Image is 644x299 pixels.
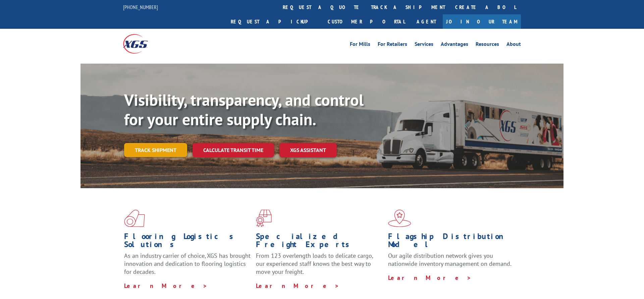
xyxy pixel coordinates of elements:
[506,42,521,49] a: About
[378,42,407,49] a: For Retailers
[443,14,521,29] a: Join Our Team
[124,232,251,252] h1: Flooring Logistics Solutions
[256,210,272,227] img: xgs-icon-focused-on-flooring-red
[124,210,145,227] img: xgs-icon-total-supply-chain-intelligence-red
[410,14,443,29] a: Agent
[388,252,512,268] span: Our agile distribution network gives you nationwide inventory management on demand.
[193,143,274,157] a: Calculate transit time
[323,14,410,29] a: Customer Portal
[388,274,472,282] a: Learn More >
[279,143,337,157] a: XGS ASSISTANT
[350,42,370,49] a: For Mills
[124,89,364,130] b: Visibility, transparency, and control for your entire supply chain.
[226,14,323,29] a: Request a pickup
[256,232,383,252] h1: Specialized Freight Experts
[123,4,158,10] a: [PHONE_NUMBER]
[124,143,187,157] a: Track shipment
[441,42,468,49] a: Advantages
[256,282,339,290] a: Learn More >
[124,252,251,276] span: As an industry carrier of choice, XGS has brought innovation and dedication to flooring logistics...
[256,252,383,282] p: From 123 overlength loads to delicate cargo, our experienced staff knows the best way to move you...
[124,282,208,290] a: Learn More >
[388,232,515,252] h1: Flagship Distribution Model
[476,42,499,49] a: Resources
[388,210,411,227] img: xgs-icon-flagship-distribution-model-red
[415,42,433,49] a: Services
